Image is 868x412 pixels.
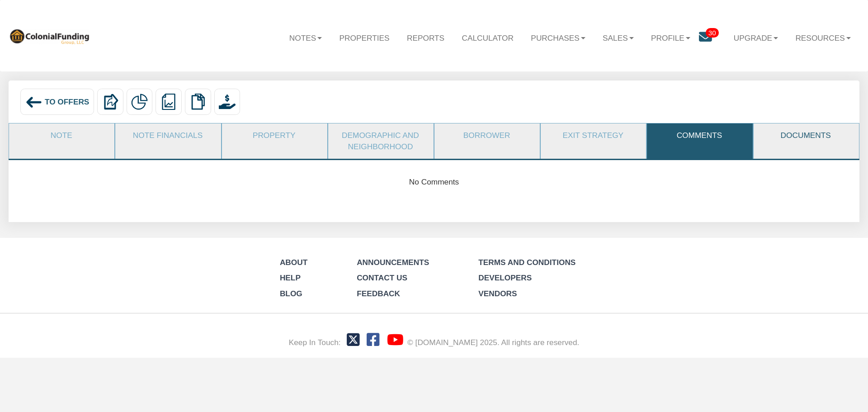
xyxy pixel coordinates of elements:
[280,289,302,298] a: Blog
[594,24,642,51] a: Sales
[131,94,147,110] img: partial.png
[160,94,177,110] img: reports.png
[357,258,429,267] a: Announcements
[9,123,113,147] a: Note
[25,94,42,111] img: back_arrow_left_icon.svg
[478,273,532,282] a: Developers
[219,94,235,110] img: purchase_offer.png
[280,273,301,282] a: Help
[434,123,539,147] a: Borrower
[102,94,118,110] img: export.svg
[280,258,307,267] a: About
[330,24,398,51] a: Properties
[642,24,699,51] a: Profile
[18,176,849,188] div: No Comments
[706,28,719,38] span: 30
[357,273,407,282] a: Contact Us
[522,24,594,51] a: Purchases
[787,24,859,51] a: Resources
[725,24,787,51] a: Upgrade
[647,123,751,147] a: Comments
[478,289,517,298] a: Vendors
[478,258,576,267] a: Terms and Conditions
[281,24,331,51] a: Notes
[541,123,645,147] a: Exit Strategy
[398,24,453,51] a: Reports
[9,28,90,44] img: 569736
[115,123,220,147] a: Note Financials
[357,289,400,298] a: Feedback
[289,337,341,348] div: Keep In Touch:
[328,123,433,158] a: Demographic and Neighborhood
[45,97,90,106] span: To Offers
[222,123,326,147] a: Property
[754,123,858,147] a: Documents
[190,94,206,110] img: copy.png
[407,337,579,348] div: © [DOMAIN_NAME] 2025. All rights are reserved.
[699,24,725,52] a: 30
[453,24,522,51] a: Calculator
